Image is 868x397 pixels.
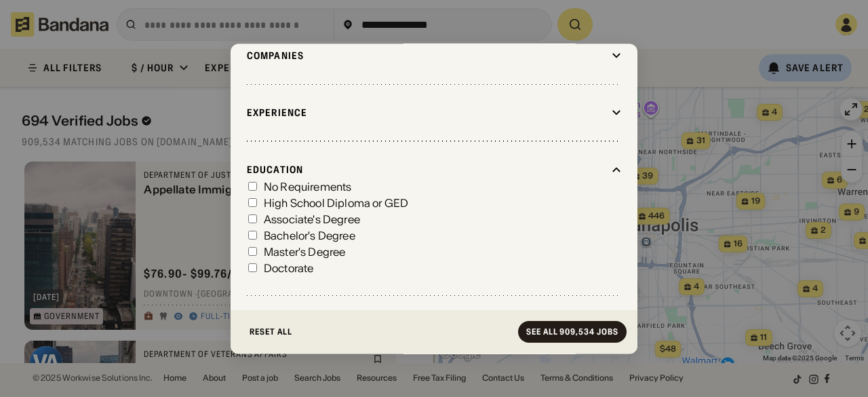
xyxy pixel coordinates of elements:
div: Companies [247,50,606,62]
div: Experience [247,107,606,119]
div: Bachelor's Degree [264,230,355,241]
div: Education [247,164,606,176]
div: Master's Degree [264,246,345,257]
div: High School Diploma or GED [264,197,408,208]
div: See all 909,534 jobs [526,328,618,336]
div: Reset All [250,328,292,336]
div: Associate's Degree [264,214,360,225]
div: No Requirements [264,181,351,192]
div: Doctorate [264,263,313,273]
